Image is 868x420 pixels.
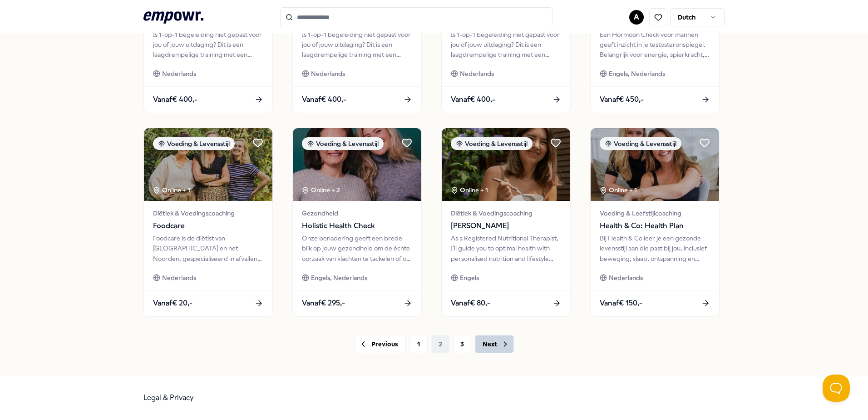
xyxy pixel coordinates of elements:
span: Engels, Nederlands [609,69,665,79]
div: Online + 1 [451,185,488,195]
span: Vanaf € 150,- [600,297,642,309]
div: As a Registered Nutritional Therapist, I'll guide you to optimal health with personalised nutriti... [451,233,561,264]
div: Online + 1 [600,185,637,195]
button: A [629,10,644,25]
button: Previous [355,335,406,353]
input: Search for products, categories or subcategories [280,7,552,27]
a: package imageVoeding & LevensstijlOnline + 1Diëtiek & VoedingscoachingFoodcareFoodcare is de diët... [143,128,273,317]
span: Nederlands [311,69,345,79]
span: Holistic Health Check [302,220,412,232]
span: Vanaf € 400,- [302,94,346,105]
div: Voeding & Levensstijl [600,137,681,150]
span: Diëtiek & Voedingscoaching [451,208,561,218]
span: Health & Co: Health Plan [600,220,710,232]
img: package image [591,128,719,201]
a: package imageVoeding & LevensstijlOnline + 1Voeding & LeefstijlcoachingHealth & Co: Health PlanBi... [590,128,720,317]
span: Nederlands [460,69,494,79]
div: Is 1-op-1 begeleiding niet gepast voor jou of jouw uitdaging? Dit is een laagdrempelige training ... [302,30,412,60]
img: package image [293,128,421,201]
div: Voeding & Levensstijl [153,137,235,150]
div: Een Hormoon Check voor mannen geeft inzicht in je testosteronspiegel. Belangrijk voor energie, sp... [600,30,710,60]
a: Legal & Privacy [143,393,194,402]
span: Nederlands [609,273,643,283]
a: package imageVoeding & LevensstijlOnline + 2GezondheidHolistic Health CheckOnze benadering geeft ... [292,128,422,317]
span: Engels [460,273,479,283]
a: package imageVoeding & LevensstijlOnline + 1Diëtiek & Voedingscoaching[PERSON_NAME]As a Registere... [441,128,571,317]
div: Voeding & Levensstijl [302,137,384,150]
div: Online + 1 [153,185,190,195]
button: 1 [409,335,428,353]
div: Onze benadering geeft een brede blik op jouw gezondheid om de échte oorzaak van klachten te tacke... [302,233,412,264]
button: 3 [453,335,471,353]
span: Diëtiek & Voedingscoaching [153,208,263,218]
div: Is 1-op-1 begeleiding niet gepast voor jou of jouw uitdaging? Dit is een laagdrempelige training ... [153,30,263,60]
img: package image [144,128,272,201]
span: Nederlands [162,273,196,283]
span: Nederlands [162,69,196,79]
img: package image [442,128,570,201]
span: Vanaf € 295,- [302,297,345,309]
button: Next [475,335,514,353]
div: Is 1-op-1 begeleiding niet gepast voor jou of jouw uitdaging? Dit is een laagdrempelige training ... [451,30,561,60]
div: Bij Health & Co leer je een gezonde levensstijl aan die past bij jou, inclusief beweging, slaap, ... [600,233,710,264]
span: Foodcare [153,220,263,232]
span: Vanaf € 400,- [451,94,495,105]
span: Voeding & Leefstijlcoaching [600,208,710,218]
span: Vanaf € 450,- [600,94,644,105]
span: Gezondheid [302,208,412,218]
span: [PERSON_NAME] [451,220,561,232]
iframe: Help Scout Beacon - Open [823,375,850,402]
span: Engels, Nederlands [311,273,367,283]
span: Vanaf € 20,- [153,297,192,309]
span: Vanaf € 400,- [153,94,197,105]
span: Vanaf € 80,- [451,297,490,309]
div: Online + 2 [302,185,340,195]
div: Foodcare is de diëtist van [GEOGRAPHIC_DATA] en het Noorden, gespecialiseerd in afvallen, darmpro... [153,233,263,264]
div: Voeding & Levensstijl [451,137,533,150]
